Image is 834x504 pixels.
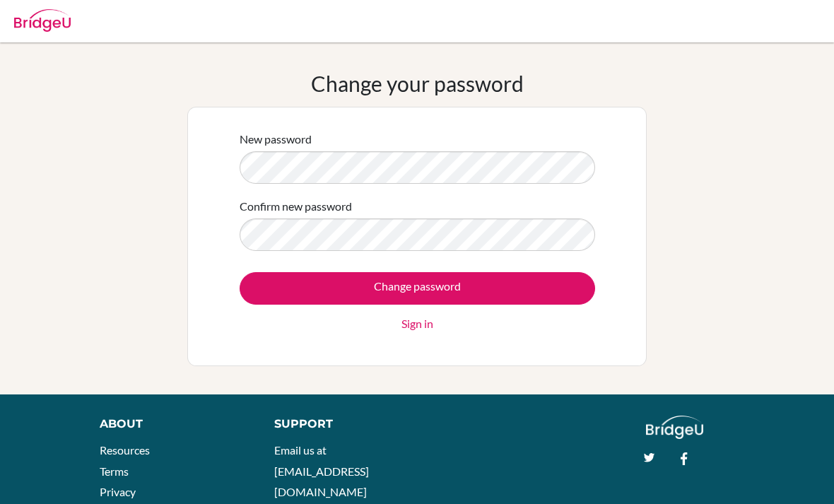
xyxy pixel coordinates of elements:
label: Confirm new password [240,198,352,215]
a: Resources [100,443,150,457]
a: Terms [100,464,129,478]
img: logo_white@2x-f4f0deed5e89b7ecb1c2cc34c3e3d731f90f0f143d5ea2071677605dd97b5244.png [646,416,703,439]
input: Change password [240,272,595,305]
h1: Change your password [311,71,524,96]
a: Sign in [401,315,433,332]
img: Bridge-U [14,9,71,32]
div: Support [274,416,404,433]
div: About [100,416,242,433]
a: Email us at [EMAIL_ADDRESS][DOMAIN_NAME] [274,443,369,498]
a: Privacy [100,485,136,498]
label: New password [240,131,312,148]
